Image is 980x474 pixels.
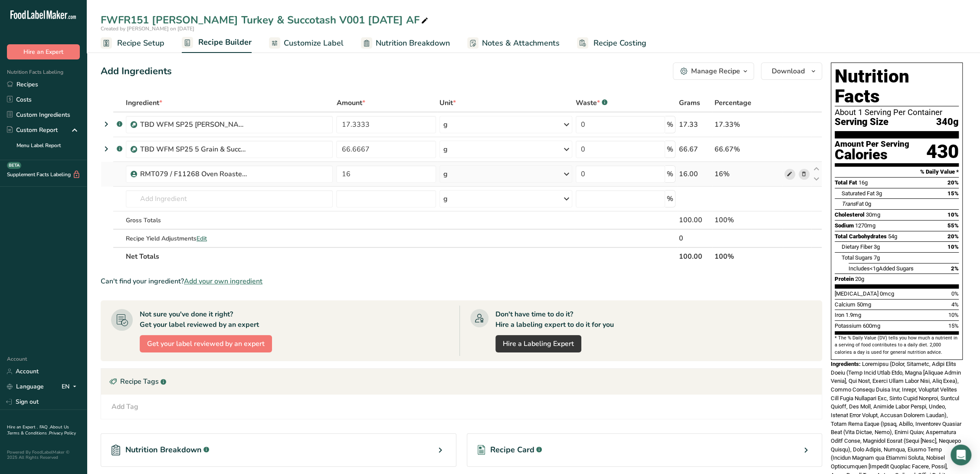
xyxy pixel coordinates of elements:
span: 15% [948,323,959,329]
div: 430 [926,140,959,163]
span: 2% [951,265,959,272]
a: About Us . [7,424,69,436]
span: Cholesterol [835,211,865,218]
button: Hire an Expert [7,44,80,59]
span: 7g [874,254,880,261]
span: Fat [842,201,864,207]
div: Recipe Tags [101,369,822,395]
div: 16% [714,169,780,179]
span: Ingredients: [831,361,861,367]
span: Potassium [835,323,862,329]
span: Grams [679,98,700,108]
a: Recipe Builder [182,33,252,53]
span: Recipe Setup [117,37,164,49]
section: * The % Daily Value (DV) tells you how much a nutrient in a serving of food contributes to a dail... [835,335,959,356]
span: 50mg [857,301,871,308]
div: 16.00 [679,169,711,179]
span: Add your own ingredient [184,276,262,286]
span: Edit [197,234,207,243]
a: FAQ . [39,424,50,430]
div: FWFR151 [PERSON_NAME] Turkey & Succotash V001 [DATE] AF [101,12,430,28]
span: Nutrition Breakdown [376,37,450,49]
div: 100% [714,215,780,225]
div: g [443,169,448,179]
div: Amount Per Serving [835,140,909,148]
th: 100% [712,247,782,265]
a: Customize Label [269,33,344,53]
th: 100.00 [677,247,713,265]
span: Created by [PERSON_NAME] on [DATE] [101,25,194,32]
span: Protein [835,276,854,282]
div: Gross Totals [126,216,333,225]
div: Can't find your ingredient? [101,276,822,286]
span: Recipe Card [490,444,534,456]
section: % Daily Value * [835,167,959,177]
a: Nutrition Breakdown [361,33,450,53]
div: 100.00 [679,215,711,225]
span: Calcium [835,301,855,308]
div: g [443,119,448,130]
i: Trans [842,201,856,207]
div: Add Ingredients [101,64,172,79]
span: 3g [876,190,882,197]
div: Powered By FoodLabelMaker © 2025 All Rights Reserved [7,450,80,460]
span: Notes & Attachments [482,37,560,49]
div: About 1 Serving Per Container [835,108,959,117]
span: Customize Label [284,37,344,49]
span: 4% [951,301,959,308]
span: Includes Added Sugars [849,265,914,272]
div: TBD WFM SP25 5 Grain & Succotash Mix [DATE] AF [140,144,249,155]
span: 55% [947,222,959,229]
span: 20% [947,233,959,240]
span: Total Sugars [842,254,872,261]
span: Total Fat [835,179,857,186]
a: Hire a Labeling Expert [495,335,581,352]
span: 15% [947,190,959,197]
span: 16g [859,179,868,186]
span: Amount [336,98,365,108]
span: 1.9mg [846,312,861,318]
a: Hire an Expert . [7,424,38,430]
div: Manage Recipe [691,66,740,76]
span: 1270mg [855,222,875,229]
button: Manage Recipe [673,63,754,80]
span: 20% [947,179,959,186]
span: 30mg [866,211,880,218]
span: 0g [865,201,871,207]
a: Language [7,379,44,394]
a: Terms & Conditions . [7,430,49,436]
span: Iron [835,312,844,318]
span: Percentage [714,98,751,108]
div: Custom Report [7,125,58,135]
span: 20g [855,276,864,282]
span: <1g [870,265,879,272]
div: 66.67% [714,144,780,155]
span: Sodium [835,222,854,229]
div: Add Tag [111,402,138,412]
div: RMT079 / F11268 Oven Roasted Turkey Breast, Mrs [PERSON_NAME] [140,169,249,179]
a: Recipe Setup [101,33,164,53]
span: Nutrition Breakdown [125,444,202,456]
div: g [443,194,448,204]
span: 340g [936,117,959,128]
a: Privacy Policy [49,430,76,436]
span: Recipe Builder [198,36,252,48]
div: 17.33% [714,119,780,130]
div: Waste [576,98,607,108]
span: Dietary Fiber [842,244,872,250]
div: Open Intercom Messenger [951,444,971,465]
div: EN [62,382,80,392]
div: 17.33 [679,119,711,130]
span: 10% [948,312,959,318]
img: Sub Recipe [131,122,137,128]
div: BETA [7,162,21,169]
input: Add Ingredient [126,190,333,207]
span: Ingredient [126,98,162,108]
button: Get your label reviewed by an expert [140,335,272,352]
div: TBD WFM SP25 [PERSON_NAME] Jus BB [DATE] AF [140,119,249,130]
span: Saturated Fat [842,190,875,197]
span: 0mcg [880,290,894,297]
span: Recipe Costing [593,37,646,49]
span: Unit [439,98,456,108]
button: Download [761,63,822,80]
